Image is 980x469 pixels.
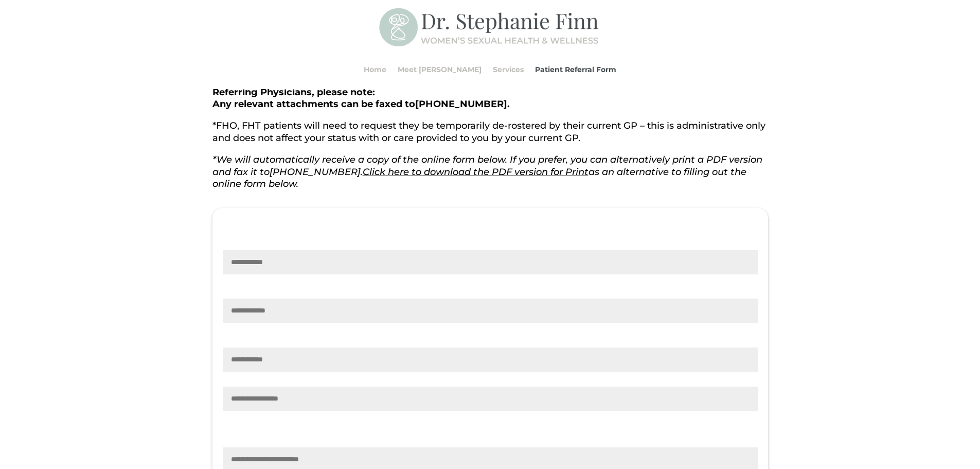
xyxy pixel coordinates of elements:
span: [PHONE_NUMBER] [270,166,361,178]
em: *We will automatically receive a copy of the online form below. If you prefer, you can alternativ... [212,154,762,190]
span: [PHONE_NUMBER] [415,98,507,110]
a: Patient Referral Form [535,50,616,89]
a: Click here to download the PDF version for Print [363,166,589,178]
a: Services [493,50,524,89]
a: Home [364,50,386,89]
strong: Referring Physicians, please note: Any relevant attachments can be faxed to . [212,86,510,110]
p: *FHO, FHT patients will need to request they be temporarily de-rostered by their current GP – thi... [212,120,768,154]
a: Meet [PERSON_NAME] [398,50,482,89]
